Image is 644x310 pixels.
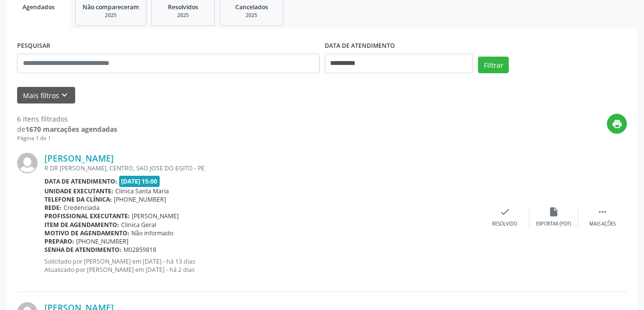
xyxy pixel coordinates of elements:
[44,237,74,246] b: Preparo:
[44,246,122,254] b: Senha de atendimento:
[25,124,117,134] strong: 1670 marcações agendadas
[17,114,117,124] div: 6 itens filtrados
[536,221,571,227] div: Exportar (PDF)
[499,207,510,217] i: check
[44,187,113,195] b: Unidade executante:
[44,229,129,237] b: Motivo de agendamento:
[612,119,623,129] i: print
[44,212,130,220] b: Profissional executante:
[83,3,139,11] span: Não compareceram
[119,176,160,187] span: [DATE] 15:00
[44,257,480,274] p: Solicitado por [PERSON_NAME] em [DATE] - há 13 dias Atualizado por [PERSON_NAME] em [DATE] - há 2...
[17,39,50,54] label: PESQUISAR
[44,204,62,212] b: Rede:
[168,3,198,11] span: Resolvidos
[597,207,608,217] i: 
[589,221,616,227] div: Mais ações
[227,12,276,19] div: 2025
[63,204,100,212] span: Credenciada
[44,221,119,229] b: Item de agendamento:
[132,212,179,220] span: [PERSON_NAME]
[44,177,117,186] b: Data de atendimento:
[44,195,112,204] b: Telefone da clínica:
[115,187,169,195] span: Clinica Santa Maria
[17,153,38,173] img: img
[17,134,117,143] div: Página 1 de 1
[478,57,509,73] button: Filtrar
[17,124,117,134] div: de
[124,246,156,254] span: M02859818
[17,87,75,104] button: Mais filtroskeyboard_arrow_down
[44,164,480,172] div: R DR [PERSON_NAME], CENTRO, SAO JOSE DO EGITO - PE
[235,3,268,11] span: Cancelados
[131,229,173,237] span: Não informado
[492,221,517,227] div: Resolvido
[607,114,627,134] button: print
[548,207,559,217] i: insert_drive_file
[83,12,139,19] div: 2025
[121,221,156,229] span: Clinica Geral
[159,12,208,19] div: 2025
[325,39,395,54] label: DATA DE ATENDIMENTO
[44,153,114,164] a: [PERSON_NAME]
[59,90,70,101] i: keyboard_arrow_down
[76,237,128,246] span: [PHONE_NUMBER]
[22,3,55,11] span: Agendados
[114,195,166,204] span: [PHONE_NUMBER]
